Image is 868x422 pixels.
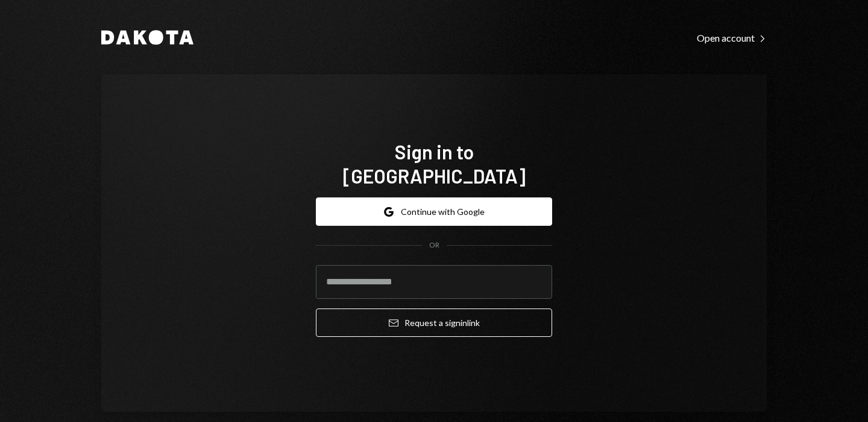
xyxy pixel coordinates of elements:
[316,309,552,337] button: Request a signinlink
[429,240,439,251] div: OR
[697,32,767,44] div: Open account
[316,197,552,226] button: Continue with Google
[697,31,767,44] a: Open account
[316,139,552,188] h1: Sign in to [GEOGRAPHIC_DATA]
